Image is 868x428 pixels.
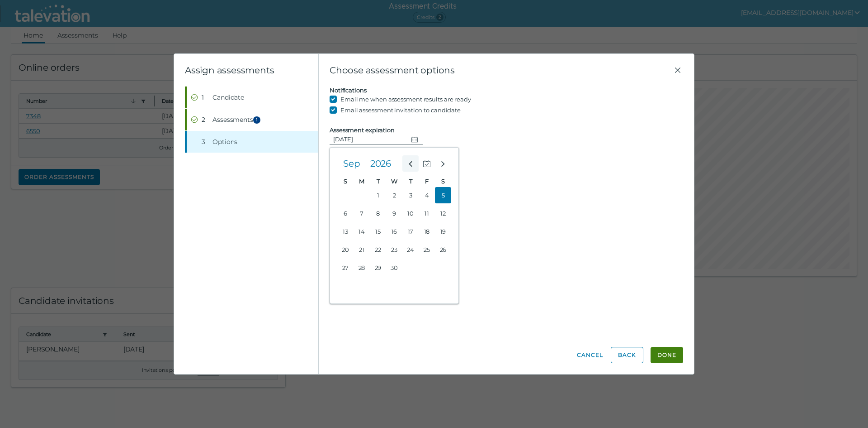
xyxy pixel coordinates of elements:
button: Next month [435,155,451,172]
clr-datepicker-view-manager: Choose date [330,147,459,304]
span: Friday [425,178,429,185]
div: 2 [202,115,209,124]
button: Wednesday, September 9, 2026 [386,205,402,221]
button: Friday, September 4, 2026 [419,187,435,203]
nav: Wizard steps [185,87,318,153]
button: Friday, September 11, 2026 [419,205,435,221]
button: Done [651,347,683,363]
button: Friday, September 25, 2026 [419,241,435,258]
button: Monday, September 7, 2026 [354,205,370,221]
label: Email me when assessment results are ready [340,94,471,105]
button: Cancel [576,347,604,363]
button: 3Options [187,131,318,153]
button: Wednesday, September 16, 2026 [386,223,402,240]
button: Sunday, September 6, 2026 [337,205,354,221]
div: 1 [202,93,209,102]
button: Wednesday, September 30, 2026 [386,260,402,276]
button: Saturday, September 19, 2026 [435,223,451,240]
cds-icon: Next month [439,160,447,168]
span: Thursday [409,178,412,185]
button: Friday, September 18, 2026 [419,223,435,240]
label: Notifications [330,87,367,94]
cds-icon: Current month [423,160,431,168]
button: Monday, September 21, 2026 [354,241,370,258]
span: Tuesday [377,178,380,185]
button: Close [672,65,683,76]
span: Sunday [344,178,347,185]
button: Wednesday, September 23, 2026 [386,241,402,258]
button: Tuesday, September 29, 2026 [370,260,386,276]
button: Thursday, September 3, 2026 [402,187,419,203]
button: Sunday, September 13, 2026 [337,223,354,240]
cds-icon: Previous month [406,160,415,168]
button: Back [611,347,643,363]
span: Monday [359,178,364,185]
span: 1 [253,116,260,124]
button: Change date, 09/05/2026 [407,134,423,144]
button: Sunday, September 27, 2026 [337,260,354,276]
clr-wizard-title: Assign assessments [185,65,274,76]
button: Saturday, September 12, 2026 [435,205,451,221]
button: Tuesday, September 1, 2026 [370,187,386,203]
button: Completed [187,109,318,130]
button: Thursday, September 10, 2026 [402,205,419,221]
label: Email assessment invitation to candidate [340,105,461,115]
span: Wednesday [391,178,397,185]
button: Wednesday, September 2, 2026 [386,187,402,203]
label: Assessment expiration [330,126,395,134]
cds-icon: Completed [191,116,198,123]
button: Current month [419,155,435,172]
span: Assessments [212,115,263,124]
span: Options [212,137,237,146]
button: Saturday, September 26, 2026 [435,241,451,258]
cds-icon: Completed [191,94,198,101]
span: Choose assessment options [330,65,672,76]
button: Sunday, September 20, 2026 [337,241,354,258]
span: Candidate [212,93,244,102]
button: Select year, the current year is 2026 [366,155,395,172]
span: Saturday [441,178,445,185]
button: Tuesday, September 22, 2026 [370,241,386,258]
button: Select month, the current month is Sep [337,155,366,172]
button: Previous month [402,155,419,172]
button: Tuesday, September 15, 2026 [370,223,386,240]
button: Thursday, September 17, 2026 [402,223,419,240]
button: Tuesday, September 8, 2026 [370,205,386,221]
input: MM/DD/YYYY [330,134,407,144]
button: Thursday, September 24, 2026 [402,241,419,258]
button: Completed [187,87,318,108]
button: Monday, September 14, 2026 [354,223,370,240]
button: Saturday, September 5, 2026 - Selected [435,187,451,203]
div: 3 [202,137,209,146]
button: Monday, September 28, 2026 [354,260,370,276]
